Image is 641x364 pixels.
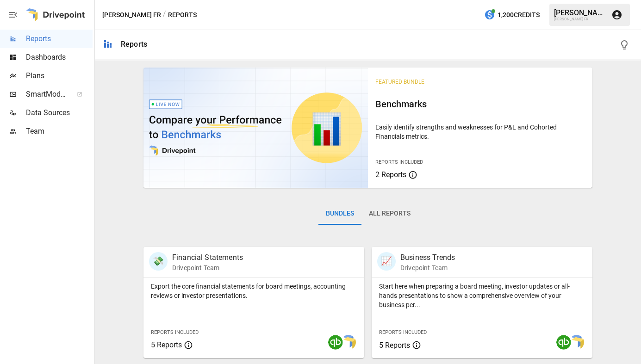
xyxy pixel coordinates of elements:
[375,123,585,141] p: Easily identify strengths and weaknesses for P&L and Cohorted Financials metrics.
[554,8,606,17] div: [PERSON_NAME]
[26,52,93,63] span: Dashboards
[379,341,410,350] span: 5 Reports
[341,335,356,350] img: smart model
[149,252,168,271] div: 💸
[121,40,147,49] div: Reports
[377,252,396,271] div: 📈
[143,68,368,188] img: video thumbnail
[375,159,423,165] span: Reports Included
[569,335,584,350] img: smart model
[554,17,606,21] div: [PERSON_NAME] FR
[163,9,166,21] div: /
[151,329,199,335] span: Reports Included
[318,203,361,225] button: Bundles
[328,335,343,350] img: quickbooks
[26,89,67,100] span: SmartModel
[480,6,543,24] button: 1,200Credits
[379,282,585,309] p: Start here when preparing a board meeting, investor updates or all-hands presentations to show a ...
[361,203,418,225] button: All Reports
[172,252,243,263] p: Financial Statements
[375,170,406,179] span: 2 Reports
[26,33,93,44] span: Reports
[172,263,243,272] p: Drivepoint Team
[375,97,585,111] h6: Benchmarks
[26,126,93,137] span: Team
[151,282,357,300] p: Export the core financial statements for board meetings, accounting reviews or investor presentat...
[379,329,427,335] span: Reports Included
[26,107,93,118] span: Data Sources
[375,79,424,85] span: Featured Bundle
[498,9,540,21] span: 1,200 Credits
[66,87,73,99] span: ™
[102,9,161,21] button: [PERSON_NAME] FR
[400,252,455,263] p: Business Trends
[26,70,93,81] span: Plans
[151,340,182,349] span: 5 Reports
[400,263,455,272] p: Drivepoint Team
[556,335,571,350] img: quickbooks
